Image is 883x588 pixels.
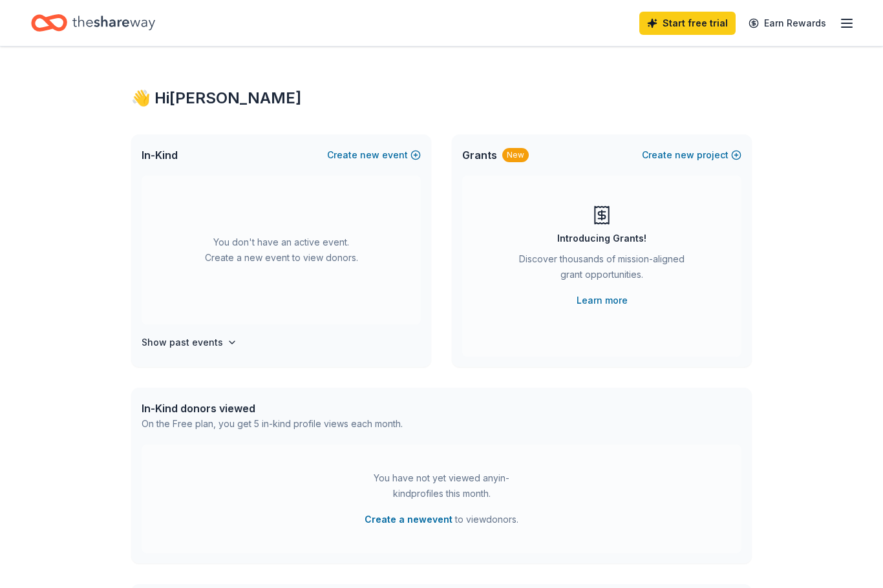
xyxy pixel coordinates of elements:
a: Earn Rewards [741,12,834,35]
button: Create a newevent [365,512,452,527]
div: Introducing Grants! [557,231,646,246]
button: Createnewproject [642,147,741,163]
div: New [502,148,529,162]
div: In-Kind donors viewed [142,401,403,416]
span: new [675,147,694,163]
span: In-Kind [142,147,178,163]
a: Start free trial [639,12,736,35]
button: Show past events [142,335,237,350]
div: 👋 Hi [PERSON_NAME] [131,88,752,109]
div: You have not yet viewed any in-kind profiles this month. [361,470,522,501]
div: On the Free plan, you get 5 in-kind profile views each month. [142,416,403,432]
h4: Show past events [142,335,223,350]
a: Home [31,8,155,38]
div: You don't have an active event. Create a new event to view donors. [142,176,421,324]
div: Discover thousands of mission-aligned grant opportunities. [514,251,690,288]
button: Createnewevent [327,147,421,163]
span: to view donors . [365,512,518,527]
span: Grants [462,147,497,163]
span: new [360,147,379,163]
a: Learn more [577,293,628,308]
